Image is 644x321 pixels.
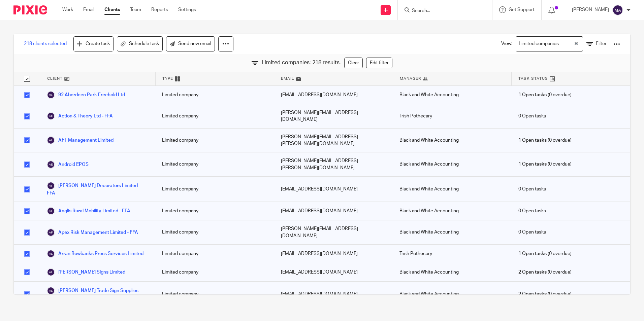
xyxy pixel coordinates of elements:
span: (0 overdue) [518,250,572,257]
span: Limited companies [517,38,560,50]
img: svg%3E [47,182,55,190]
div: Limited company [155,104,274,128]
div: Limited company [155,129,274,152]
span: (0 overdue) [518,137,572,144]
img: svg%3E [47,207,55,215]
div: Black and White Accounting [393,220,511,244]
div: [EMAIL_ADDRESS][DOMAIN_NAME] [274,245,393,263]
div: [PERSON_NAME][EMAIL_ADDRESS][PERSON_NAME][DOMAIN_NAME] [274,129,393,152]
span: 1 Open tasks [518,161,547,168]
div: Limited company [155,177,274,202]
div: [EMAIL_ADDRESS][DOMAIN_NAME] [274,177,393,202]
a: Email [83,6,94,13]
div: Search for option [516,36,583,51]
div: [PERSON_NAME][EMAIL_ADDRESS][DOMAIN_NAME] [274,104,393,128]
div: Black and White Accounting [393,282,511,307]
div: [EMAIL_ADDRESS][DOMAIN_NAME] [274,263,393,281]
span: 1 Open tasks [518,137,547,144]
span: 1 Open tasks [518,92,547,98]
span: Type [162,76,173,81]
a: [PERSON_NAME] Signs Limited [47,268,125,276]
a: AFT Management Limited [47,136,114,144]
span: Filter [596,41,607,46]
span: 0 Open tasks [518,113,546,119]
img: svg%3E [47,287,55,295]
a: Android EPOS [47,160,89,169]
span: Limited companies: 218 results. [262,59,341,67]
img: svg%3E [47,268,55,276]
input: Search [411,8,472,14]
a: Arran Bowbanks Press Services Limited [47,250,143,258]
a: 92 Aberdeen Park Freehold Ltd [47,91,125,99]
a: Create task [73,36,114,51]
a: Edit filter [366,58,392,68]
div: Black and White Accounting [393,129,511,152]
a: [PERSON_NAME] Decorators Limited - FFA [47,182,149,197]
span: (0 overdue) [518,92,572,98]
span: 0 Open tasks [518,229,546,236]
div: Black and White Accounting [393,86,511,104]
div: Limited company [155,220,274,244]
p: [PERSON_NAME] [572,6,609,13]
span: 218 clients selected [24,40,67,47]
button: Clear Selected [575,41,578,47]
a: Team [130,6,141,13]
a: Reports [151,6,168,13]
span: Manager [400,76,421,81]
input: Search for option [561,38,573,50]
div: Black and White Accounting [393,152,511,176]
div: Trish Pothecary [393,245,511,263]
div: [EMAIL_ADDRESS][DOMAIN_NAME] [274,282,393,307]
span: 1 Open tasks [518,250,547,257]
span: Task Status [518,76,548,81]
img: svg%3E [47,160,55,169]
span: Get Support [509,7,535,12]
a: Send new email [166,36,215,51]
span: (0 overdue) [518,291,572,297]
span: (0 overdue) [518,269,572,276]
span: Client [47,76,63,81]
a: [PERSON_NAME] Trade Sign Supplies Limited [47,287,149,301]
span: 0 Open tasks [518,186,546,192]
div: Black and White Accounting [393,202,511,220]
a: Clear [344,58,363,68]
span: (0 overdue) [518,161,572,168]
div: View: [491,34,620,54]
img: svg%3E [47,250,55,258]
img: svg%3E [47,112,55,120]
img: svg%3E [47,136,55,144]
div: [PERSON_NAME][EMAIL_ADDRESS][DOMAIN_NAME] [274,220,393,244]
img: Pixie [13,5,47,14]
span: 2 Open tasks [518,291,547,297]
a: Work [62,6,73,13]
div: Limited company [155,86,274,104]
div: Limited company [155,263,274,281]
div: Limited company [155,282,274,307]
a: Anglis Rural Mobility Limited - FFA [47,207,130,215]
div: [PERSON_NAME][EMAIL_ADDRESS][PERSON_NAME][DOMAIN_NAME] [274,152,393,176]
div: Black and White Accounting [393,177,511,202]
input: Unselect all [21,72,33,85]
img: svg%3E [47,228,55,237]
a: Action & Theory Ltd - FFA [47,112,113,120]
div: Limited company [155,245,274,263]
img: svg%3E [612,5,623,15]
span: 2 Open tasks [518,269,547,276]
div: [EMAIL_ADDRESS][DOMAIN_NAME] [274,86,393,104]
a: Schedule task [117,36,163,51]
span: 0 Open tasks [518,208,546,214]
span: Email [281,76,294,81]
a: Apex Risk Management Limited - FFA [47,228,138,237]
div: Limited company [155,152,274,176]
div: Black and White Accounting [393,263,511,281]
img: svg%3E [47,91,55,99]
div: Limited company [155,202,274,220]
div: Trish Pothecary [393,104,511,128]
a: Settings [178,6,196,13]
div: [EMAIL_ADDRESS][DOMAIN_NAME] [274,202,393,220]
a: Clients [104,6,120,13]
